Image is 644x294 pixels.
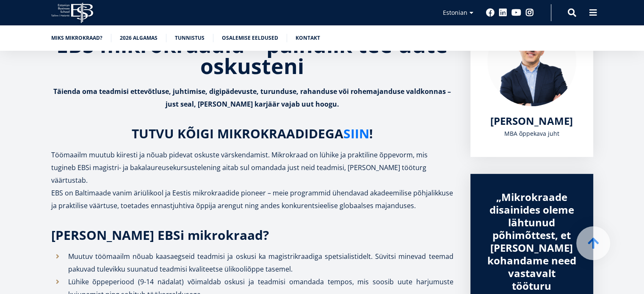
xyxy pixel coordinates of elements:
img: Marko Rillo [487,17,576,106]
div: MBA õppekava juht [487,127,576,140]
a: Youtube [511,8,521,17]
a: [PERSON_NAME] [490,115,573,127]
p: Muutuv töömaailm nõuab kaasaegseid teadmisi ja oskusi ka magistrikraadiga spetsialistidelt. Süvit... [68,250,453,275]
strong: TUTVU KÕIGI MIKROKRAADIDEGA ! [132,125,373,142]
a: Miks mikrokraad? [51,34,102,42]
strong: EBS mikrokraadid – paindlik tee uute oskusteni [56,30,448,80]
strong: [PERSON_NAME] EBSi mikrokraad? [51,226,269,244]
a: SIIN [343,127,369,140]
a: Kontakt [296,34,320,42]
p: Töömaailm muutub kiiresti ja nõuab pidevat oskuste värskendamist. Mikrokraad on lühike ja praktil... [51,148,453,212]
a: Osalemise eeldused [222,34,278,42]
a: Linkedin [499,8,507,17]
a: Facebook [486,8,495,17]
a: 2026 algamas [120,34,158,42]
span: [PERSON_NAME] [490,114,573,128]
a: Tunnistus [175,34,205,42]
a: Instagram [525,8,534,17]
strong: Täienda oma teadmisi ettevõtluse, juhtimise, digipädevuste, turunduse, rahanduse või rohemajandus... [53,87,451,109]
